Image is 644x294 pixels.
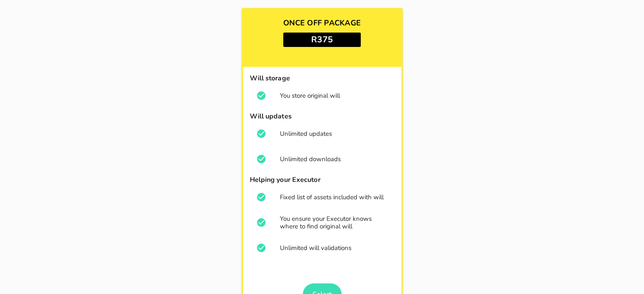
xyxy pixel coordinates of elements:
h4: Helping your Executor [250,175,395,184]
div: You store original will [280,92,388,99]
div: You ensure your Executor knows where to find original will [280,215,388,230]
h3: R375 [283,33,361,47]
div: Unlimited will validations [280,244,388,252]
div: Unlimited downloads [280,155,388,163]
div: Fixed list of assets included with will [280,193,388,201]
h3: ONCE OFF PACKAGE [283,16,361,30]
h4: Will storage [250,74,395,83]
div: Unlimited updates [280,130,388,137]
h4: Will updates [250,112,395,121]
